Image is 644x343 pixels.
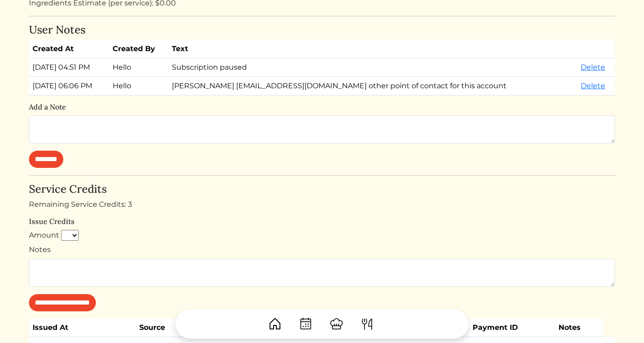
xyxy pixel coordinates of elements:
label: Notes [29,244,51,255]
th: Created By [109,40,169,58]
td: [DATE] 06:06 PM [29,77,109,95]
a: Delete [581,63,605,71]
img: CalendarDots-5bcf9d9080389f2a281d69619e1c85352834be518fbc73d9501aef674afc0d57.svg [298,317,313,331]
th: Text [168,40,577,58]
h6: Issue Credits [29,217,615,226]
div: Remaining Service Credits: 3 [29,199,615,210]
h4: Service Credits [29,183,615,196]
h6: Add a Note [29,103,615,111]
label: Amount [29,230,59,241]
td: [PERSON_NAME] [EMAIL_ADDRESS][DOMAIN_NAME] other point of contact for this account [168,77,577,95]
h4: User Notes [29,24,615,37]
td: Hello [109,58,169,77]
a: Delete [581,81,605,90]
img: ForkKnife-55491504ffdb50bab0c1e09e7649658475375261d09fd45db06cec23bce548bf.svg [360,317,374,331]
img: ChefHat-a374fb509e4f37eb0702ca99f5f64f3b6956810f32a249b33092029f8484b388.svg [329,317,344,331]
th: Created At [29,40,109,58]
img: House-9bf13187bcbb5817f509fe5e7408150f90897510c4275e13d0d5fca38e0b5951.svg [268,317,282,331]
td: Subscription paused [168,58,577,77]
td: [DATE] 04:51 PM [29,58,109,77]
td: Hello [109,77,169,95]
